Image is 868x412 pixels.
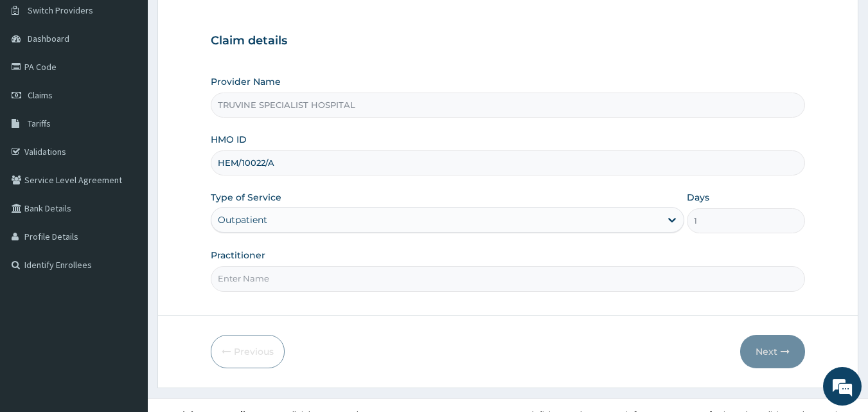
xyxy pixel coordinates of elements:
[211,34,806,48] h3: Claim details
[24,64,52,96] img: d_794563401_company_1708531726252_794563401
[740,335,805,368] button: Next
[211,249,265,262] label: Practitioner
[211,150,806,175] input: Enter HMO ID
[211,75,281,88] label: Provider Name
[211,335,285,368] button: Previous
[6,275,245,320] textarea: Type your message and hit 'Enter'
[28,4,93,16] span: Switch Providers
[67,72,216,89] div: Chat with us now
[28,89,53,101] span: Claims
[218,213,267,226] div: Outpatient
[211,191,281,204] label: Type of Service
[211,133,247,146] label: HMO ID
[211,6,242,37] div: Minimize live chat window
[28,33,69,44] span: Dashboard
[687,191,709,204] label: Days
[211,266,806,291] input: Enter Name
[75,124,177,254] span: We're online!
[28,118,51,129] span: Tariffs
